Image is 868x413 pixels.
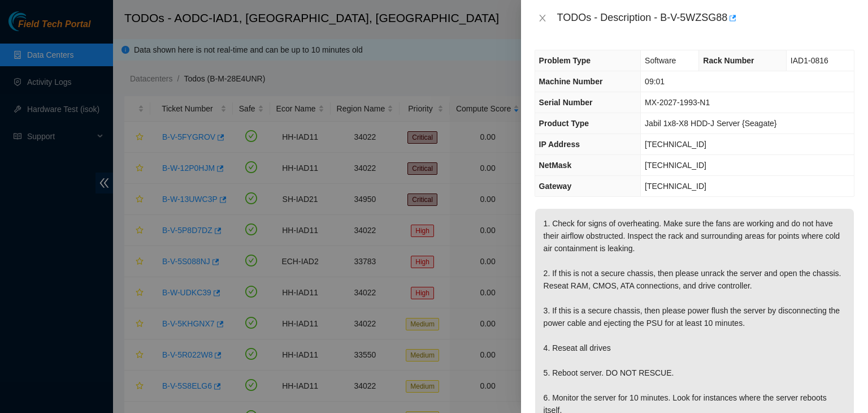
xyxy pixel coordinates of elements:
[645,119,776,128] span: Jabil 1x8-X8 HDD-J Server {Seagate}
[645,77,665,86] span: 09:01
[539,140,580,149] span: IP Address
[539,77,603,86] span: Machine Number
[557,9,854,27] div: TODOs - Description - B-V-5WZSG88
[645,98,710,107] span: MX-2027-1993-N1
[539,56,591,65] span: Problem Type
[645,182,706,191] span: [TECHNICAL_ID]
[538,14,547,23] span: close
[539,119,589,128] span: Product Type
[539,98,593,107] span: Serial Number
[539,182,572,191] span: Gateway
[535,13,550,24] button: Close
[645,140,706,149] span: [TECHNICAL_ID]
[791,56,828,65] span: IAD1-0816
[645,56,676,65] span: Software
[645,161,706,170] span: [TECHNICAL_ID]
[703,56,754,65] span: Rack Number
[539,161,572,170] span: NetMask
